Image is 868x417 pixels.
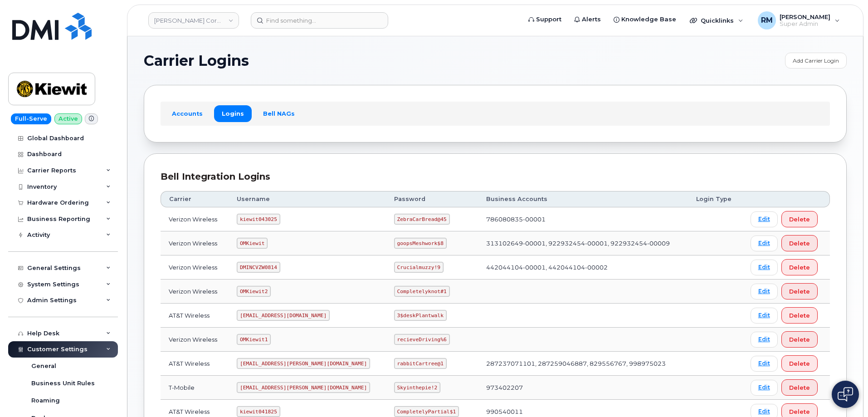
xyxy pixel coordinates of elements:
[394,262,444,273] code: Crucialmuzzy!9
[789,311,810,320] span: Delete
[161,255,229,280] td: Verizon Wireless
[751,332,778,348] a: Edit
[237,238,268,249] code: OMKiewit
[478,231,688,255] td: 313102649-00001, 922932454-00001, 922932454-00009
[789,287,810,296] span: Delete
[394,382,440,393] code: Skyinthepie!2
[478,376,688,400] td: 973402207
[478,352,688,376] td: 287237071101, 287259046887, 829556767, 998975023
[237,406,280,417] code: kiewit041825
[781,259,818,275] button: Delete
[781,331,818,348] button: Delete
[751,235,778,251] a: Edit
[144,54,249,68] span: Carrier Logins
[789,239,810,248] span: Delete
[161,231,229,255] td: Verizon Wireless
[237,262,280,273] code: DMINCVZW0814
[237,358,370,369] code: [EMAIL_ADDRESS][PERSON_NAME][DOMAIN_NAME]
[688,191,742,207] th: Login Type
[161,352,229,376] td: AT&T Wireless
[781,283,818,299] button: Delete
[237,214,280,225] code: kiewit043025
[394,214,450,225] code: ZebraCarBread@45
[237,382,370,393] code: [EMAIL_ADDRESS][PERSON_NAME][DOMAIN_NAME]
[394,286,450,297] code: Completelyknot#1
[161,170,830,183] div: Bell Integration Logins
[789,215,810,224] span: Delete
[394,358,447,369] code: rabbitCartree@1
[478,255,688,280] td: 442044104-00001, 442044104-00002
[161,207,229,231] td: Verizon Wireless
[751,284,778,299] a: Edit
[789,383,810,392] span: Delete
[394,238,447,249] code: goopsMeshwork$8
[781,379,818,396] button: Delete
[478,191,688,207] th: Business Accounts
[789,359,810,368] span: Delete
[161,304,229,328] td: AT&T Wireless
[751,308,778,324] a: Edit
[161,191,229,207] th: Carrier
[237,310,330,321] code: [EMAIL_ADDRESS][DOMAIN_NAME]
[751,380,778,396] a: Edit
[751,211,778,227] a: Edit
[789,335,810,344] span: Delete
[161,376,229,400] td: T-Mobile
[394,310,447,321] code: 3$deskPlantwalk
[161,280,229,304] td: Verizon Wireless
[237,334,271,345] code: OMKiewit1
[781,211,818,227] button: Delete
[386,191,478,207] th: Password
[838,387,853,402] img: Open chat
[785,53,847,69] a: Add Carrier Login
[781,235,818,251] button: Delete
[394,406,459,417] code: CompletelyPartial$1
[781,307,818,324] button: Delete
[161,328,229,352] td: Verizon Wireless
[789,263,810,272] span: Delete
[751,356,778,372] a: Edit
[164,105,210,122] a: Accounts
[394,334,450,345] code: recieveDriving%6
[789,407,810,416] span: Delete
[478,207,688,231] td: 786080835-00001
[237,286,271,297] code: OMKiewit2
[214,105,252,122] a: Logins
[781,355,818,372] button: Delete
[229,191,386,207] th: Username
[751,260,778,275] a: Edit
[255,105,302,122] a: Bell NAGs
